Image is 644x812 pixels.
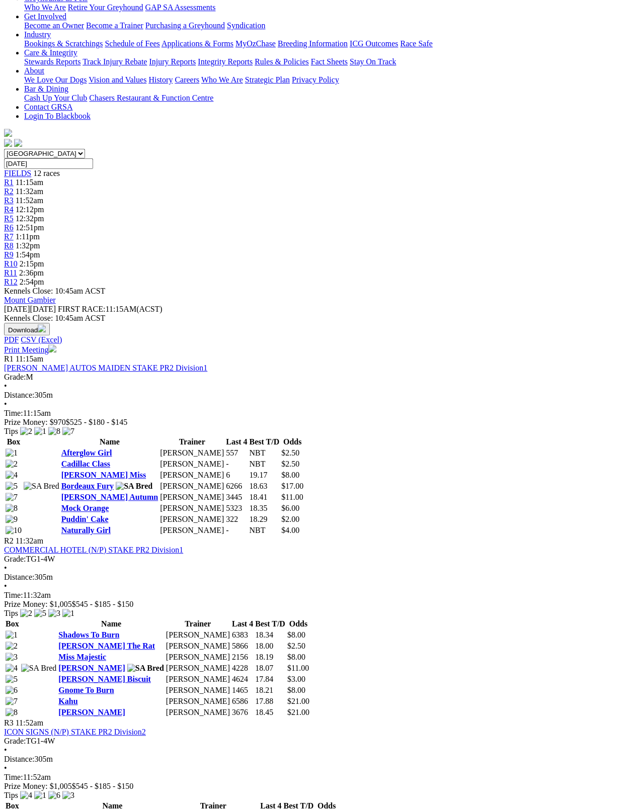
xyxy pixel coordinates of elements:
[24,39,103,48] a: Bookings & Scratchings
[48,791,60,800] img: 6
[249,470,280,480] td: 19.17
[231,630,254,640] td: 6383
[4,764,7,772] span: •
[24,103,72,111] a: Contact GRSA
[4,555,640,564] div: TG1-4W
[21,664,57,673] img: SA Bred
[16,178,43,187] span: 11:15am
[16,250,40,259] span: 1:54pm
[148,75,173,84] a: History
[58,697,77,705] a: Kahu
[4,591,640,600] div: 11:32am
[4,373,26,381] span: Grade:
[62,427,74,436] img: 7
[61,515,109,523] a: Puddin' Cake
[255,663,286,673] td: 18.07
[4,196,14,205] a: R3
[16,354,43,363] span: 11:15am
[4,345,56,354] a: Print Meeting
[249,503,280,513] td: 18.35
[24,94,87,102] a: Cash Up Your Club
[61,504,109,512] a: Mock Orange
[24,12,66,21] a: Get Involved
[287,642,305,650] span: $2.50
[225,503,248,513] td: 5323
[235,39,276,48] a: MyOzChase
[4,268,17,277] a: R11
[6,504,18,513] img: 8
[4,354,14,363] span: R1
[159,503,224,513] td: [PERSON_NAME]
[311,57,348,66] a: Fact Sheets
[24,112,91,120] a: Login To Blackbook
[4,129,12,137] img: logo-grsa-white.png
[61,437,158,447] th: Name
[166,685,230,695] td: [PERSON_NAME]
[4,241,14,250] a: R8
[281,515,299,523] span: $2.00
[4,223,14,232] span: R6
[34,791,46,800] img: 1
[287,708,309,716] span: $21.00
[4,382,7,390] span: •
[16,214,44,223] span: 12:32pm
[4,409,23,417] span: Time:
[58,642,155,650] a: [PERSON_NAME] The Rat
[24,3,66,12] a: Who We Are
[145,21,225,30] a: Purchasing a Greyhound
[231,663,254,673] td: 4228
[16,232,40,241] span: 1:11pm
[24,66,44,75] a: About
[287,675,305,683] span: $3.00
[4,773,640,782] div: 11:52am
[287,686,305,694] span: $8.00
[6,697,18,706] img: 7
[225,492,248,502] td: 3445
[166,707,230,717] td: [PERSON_NAME]
[58,305,105,313] span: FIRST RACE:
[145,3,216,12] a: GAP SA Assessments
[61,471,146,479] a: [PERSON_NAME] Miss
[4,746,7,754] span: •
[249,514,280,524] td: 18.29
[4,335,640,344] div: Download
[38,324,46,332] img: download.svg
[83,57,147,66] a: Track Injury Rebate
[281,526,299,534] span: $4.00
[4,278,18,286] a: R12
[166,619,230,629] th: Trainer
[287,653,305,661] span: $8.00
[225,470,248,480] td: 6
[24,75,87,84] a: We Love Our Dogs
[4,305,30,313] span: [DATE]
[4,169,31,177] a: FIELDS
[255,57,309,66] a: Rules & Policies
[16,241,40,250] span: 1:32pm
[255,652,286,662] td: 18.19
[225,437,248,447] th: Last 4
[48,609,60,618] img: 3
[283,801,314,811] th: Best T/D
[231,685,254,695] td: 1465
[4,555,26,563] span: Grade:
[34,427,46,436] img: 1
[6,642,18,651] img: 2
[20,609,32,618] img: 2
[20,791,32,800] img: 4
[6,630,18,640] img: 1
[4,373,640,382] div: M
[162,39,233,48] a: Applications & Forms
[58,653,106,661] a: Miss Majestic
[231,652,254,662] td: 2156
[278,39,348,48] a: Breeding Information
[4,418,640,427] div: Prize Money: $970
[116,482,152,491] img: SA Bred
[72,600,134,608] span: $545 - $185 - $150
[4,314,640,323] div: Kennels Close: 10:45am ACST
[20,259,44,268] span: 2:15pm
[48,427,60,436] img: 8
[58,619,165,629] th: Name
[14,139,22,147] img: twitter.svg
